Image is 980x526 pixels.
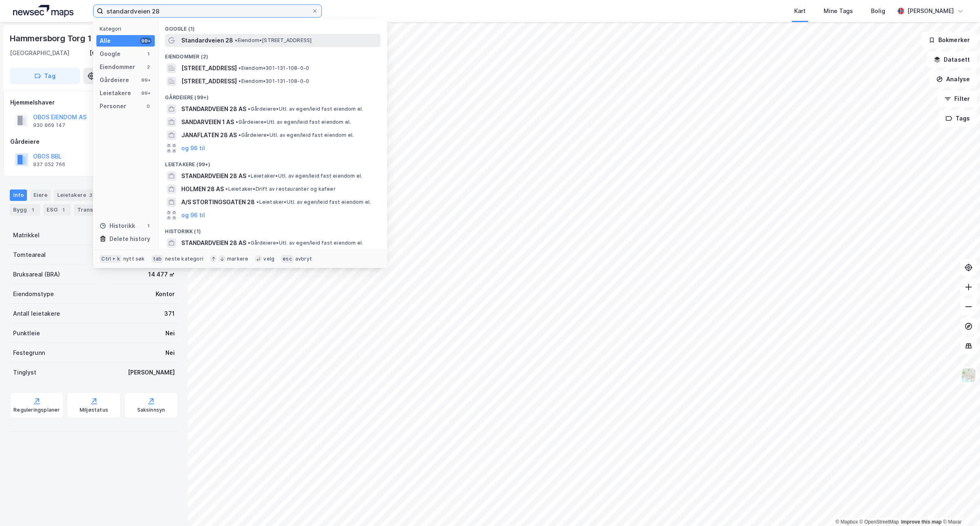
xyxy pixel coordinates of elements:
div: Kontor [156,289,175,299]
div: nytt søk [123,256,145,262]
button: Filter [938,91,977,107]
div: Mine Tags [824,6,853,16]
span: STANDARDVEIEN 28 AS [181,238,246,248]
div: 937 052 766 [33,161,65,168]
div: Leietakere [54,189,102,201]
div: 99+ [140,90,151,96]
span: Standardveien 28 [181,36,233,45]
span: • [238,65,241,71]
div: Bolig [871,6,885,16]
div: Eiendommer (2) [158,47,387,62]
span: • [225,186,228,192]
div: 371 [164,309,175,319]
span: [STREET_ADDRESS] [181,76,237,86]
span: SANDARVEIEN 1 AS [181,117,234,127]
div: Kontrollprogram for chat [939,487,980,526]
div: Miljøstatus [80,407,108,413]
button: Analyse [929,71,977,87]
div: Leietakere (99+) [158,155,387,169]
div: Ctrl + k [100,255,122,263]
span: • [238,132,241,138]
div: [GEOGRAPHIC_DATA], 208/279 [89,48,178,58]
div: velg [263,256,274,262]
span: Gårdeiere • Utl. av egen/leid fast eiendom el. [238,132,354,138]
div: Google (1) [158,19,387,34]
div: Google [100,49,120,59]
button: Tags [939,110,977,127]
div: tab [151,255,164,263]
div: avbryt [295,256,312,262]
div: Personer [100,101,126,111]
span: Gårdeiere • Utl. av egen/leid fast eiendom el. [248,240,363,246]
button: Tag [10,68,80,84]
span: STANDARDVEIEN 28 AS [181,171,246,181]
div: Gårdeiere (99+) [158,88,387,103]
span: Gårdeiere • Utl. av egen/leid fast eiendom el. [248,106,363,112]
div: [GEOGRAPHIC_DATA] [10,48,69,58]
div: Gårdeiere [100,75,129,85]
div: 2 [145,64,151,70]
div: Antall leietakere [13,309,60,319]
div: Transaksjoner [74,204,130,216]
span: Leietaker • Drift av restauranter og kafeer [225,186,335,192]
div: 1 [145,51,151,57]
span: • [256,199,259,205]
div: markere [227,256,248,262]
button: Bokmerker [922,32,977,48]
div: Bygg [10,204,40,216]
div: Historikk (1) [158,222,387,236]
span: Gårdeiere • Utl. av egen/leid fast eiendom el. [236,119,351,125]
div: Hjemmelshaver [10,98,178,107]
div: 1 [59,206,67,214]
a: Mapbox [835,519,858,525]
span: [STREET_ADDRESS] [181,63,237,73]
div: Kart [794,6,806,16]
div: [PERSON_NAME] [907,6,954,16]
span: Leietaker • Utl. av egen/leid fast eiendom el. [248,173,362,179]
div: Matrikkel [13,230,40,240]
div: Eiendomstype [13,289,54,299]
div: esc [281,255,294,263]
div: Historikk [100,221,135,231]
div: Bruksareal (BRA) [13,270,60,279]
div: Festegrunn [13,348,45,358]
div: Saksinnsyn [137,407,165,413]
button: Datasett [927,51,977,68]
div: 930 869 147 [33,122,65,129]
span: • [248,173,250,179]
img: logo.a4113a55bc3d86da70a041830d287a7e.svg [13,5,73,17]
div: 14 477 ㎡ [148,270,175,279]
div: Gårdeiere [10,137,178,147]
div: Delete history [109,234,150,244]
div: Leietakere [100,88,131,98]
div: Eiendommer [100,62,135,72]
span: • [238,78,241,84]
span: STANDARDVEIEN 28 AS [181,104,246,114]
div: Hammersborg Torg 1 [10,32,93,45]
div: neste kategori [165,256,203,262]
div: Alle [100,36,111,46]
div: Kategori [100,26,155,32]
div: [PERSON_NAME] [128,368,175,377]
button: og 96 til [181,143,205,153]
div: 99+ [140,77,151,83]
div: 99+ [140,38,151,44]
span: Eiendom • [STREET_ADDRESS] [235,37,312,44]
div: Punktleie [13,328,40,338]
div: Tinglyst [13,368,36,377]
span: Leietaker • Utl. av egen/leid fast eiendom el. [256,199,371,205]
div: Reguleringsplaner [13,407,60,413]
div: Nei [165,328,175,338]
iframe: Chat Widget [939,487,980,526]
div: Eiere [30,189,51,201]
span: A/S STORTINGSGATEN 28 [181,197,255,207]
span: • [236,119,238,125]
span: HOLMEN 28 AS [181,184,224,194]
span: JANAFLATEN 28 AS [181,130,237,140]
span: Eiendom • 301-131-108-0-0 [238,78,309,85]
input: Søk på adresse, matrikkel, gårdeiere, leietakere eller personer [103,5,312,17]
span: Eiendom • 301-131-108-0-0 [238,65,309,71]
span: • [248,106,250,112]
button: og 96 til [181,210,205,220]
img: Z [961,368,976,383]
